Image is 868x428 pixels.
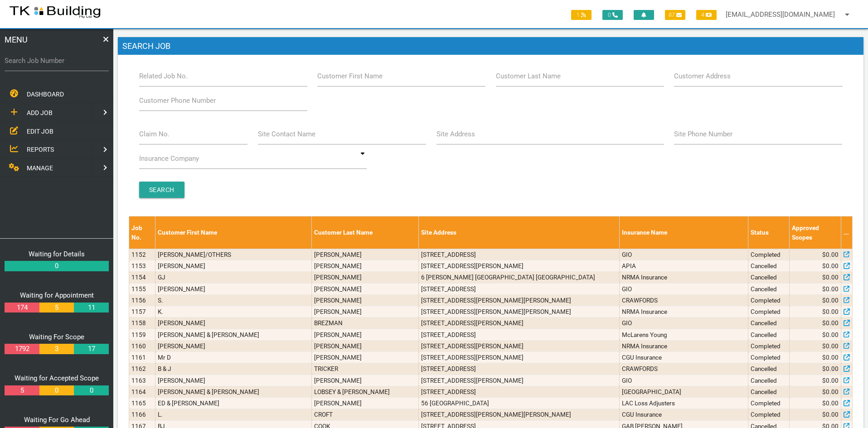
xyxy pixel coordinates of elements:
[139,96,216,106] label: Customer Phone Number
[620,317,748,329] td: GIO
[419,398,620,409] td: 56 [GEOGRAPHIC_DATA]
[748,306,790,317] td: Completed
[155,260,312,272] td: [PERSON_NAME]
[748,363,790,375] td: Cancelled
[748,409,790,420] td: Completed
[312,294,419,306] td: [PERSON_NAME]
[74,385,108,396] a: 0
[436,129,475,139] label: Site Address
[419,386,620,397] td: [STREET_ADDRESS]
[748,398,790,409] td: Completed
[29,250,85,258] a: Waiting for Details
[312,352,419,363] td: [PERSON_NAME]
[312,249,419,260] td: [PERSON_NAME]
[822,273,839,282] span: $0.00
[155,272,312,283] td: GJ
[620,260,748,272] td: APIA
[620,283,748,294] td: GIO
[155,340,312,351] td: [PERSON_NAME]
[419,363,620,375] td: [STREET_ADDRESS]
[155,306,312,317] td: K.
[20,291,94,299] a: Waiting for Appointment
[748,386,790,397] td: Cancelled
[155,283,312,294] td: [PERSON_NAME]
[822,364,839,373] span: $0.00
[748,375,790,386] td: Cancelled
[419,249,620,260] td: [STREET_ADDRESS]
[571,10,592,20] span: 1
[748,249,790,260] td: Completed
[748,294,790,306] td: Completed
[27,164,53,172] span: MANAGE
[822,353,839,362] span: $0.00
[155,375,312,386] td: [PERSON_NAME]
[419,409,620,420] td: [STREET_ADDRESS][PERSON_NAME][PERSON_NAME]
[822,261,839,270] span: $0.00
[129,340,155,351] td: 1160
[139,71,188,82] label: Related Job No.
[822,284,839,293] span: $0.00
[312,409,419,420] td: CROFT
[419,216,620,249] th: Site Address
[312,306,419,317] td: [PERSON_NAME]
[748,317,790,329] td: Cancelled
[620,216,748,249] th: Insurance Name
[29,333,84,341] a: Waiting For Scope
[419,352,620,363] td: [STREET_ADDRESS][PERSON_NAME]
[129,398,155,409] td: 1165
[748,283,790,294] td: Cancelled
[155,352,312,363] td: Mr D
[155,294,312,306] td: S.
[312,216,419,249] th: Customer Last Name
[74,344,108,354] a: 17
[129,272,155,283] td: 1154
[129,283,155,294] td: 1155
[748,329,790,340] td: Cancelled
[822,410,839,419] span: $0.00
[5,385,39,396] a: 5
[24,416,90,424] a: Waiting For Go Ahead
[312,340,419,351] td: [PERSON_NAME]
[39,303,74,313] a: 5
[620,386,748,397] td: [GEOGRAPHIC_DATA]
[39,344,74,354] a: 3
[5,261,109,271] a: 0
[674,71,731,82] label: Customer Address
[129,317,155,329] td: 1158
[5,56,109,66] label: Search Job Number
[129,375,155,386] td: 1163
[748,272,790,283] td: Cancelled
[620,375,748,386] td: GIO
[312,363,419,375] td: TRICKER
[620,398,748,409] td: LAC Loss Adjusters
[129,306,155,317] td: 1157
[312,375,419,386] td: [PERSON_NAME]
[674,129,732,139] label: Site Phone Number
[822,318,839,327] span: $0.00
[419,317,620,329] td: [STREET_ADDRESS][PERSON_NAME]
[129,386,155,397] td: 1164
[419,272,620,283] td: 6 [PERSON_NAME] [GEOGRAPHIC_DATA] [GEOGRAPHIC_DATA]
[312,317,419,329] td: BREZMAN
[620,272,748,283] td: NRMA Insurance
[312,329,419,340] td: [PERSON_NAME]
[620,249,748,260] td: GIO
[317,71,383,82] label: Customer First Name
[696,10,717,20] span: 4
[129,216,155,249] th: Job No.
[748,340,790,351] td: Completed
[822,341,839,351] span: $0.00
[258,129,315,139] label: Site Contact Name
[5,344,39,354] a: 1792
[822,399,839,408] span: $0.00
[9,5,101,19] img: s3file
[620,329,748,340] td: McLarens Young
[822,296,839,305] span: $0.00
[620,352,748,363] td: CGU Insurance
[5,303,39,313] a: 174
[155,363,312,375] td: B & J
[419,283,620,294] td: [STREET_ADDRESS]
[155,386,312,397] td: [PERSON_NAME] & [PERSON_NAME]
[602,10,623,20] span: 0
[620,340,748,351] td: NRMA Insurance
